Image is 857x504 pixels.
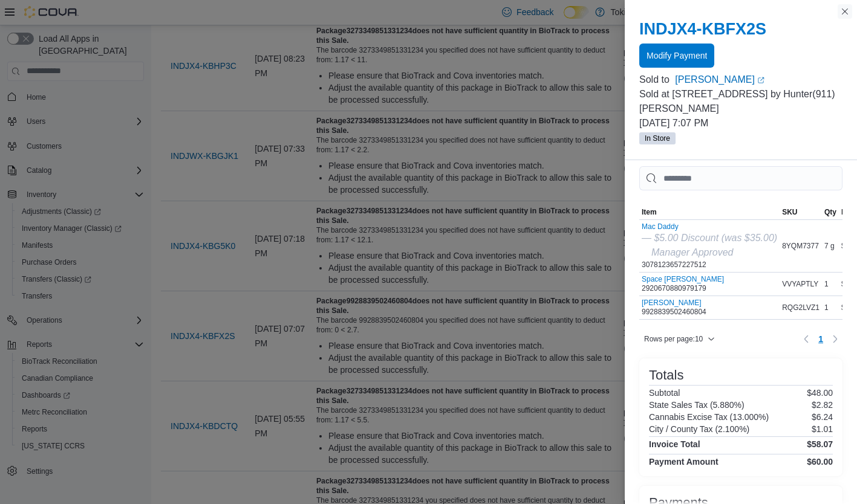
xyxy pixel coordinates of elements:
[813,329,828,349] ul: Pagination for table: MemoryTable from EuiInMemoryTable
[807,439,833,449] h4: $58.07
[639,132,676,144] span: In Store
[642,222,777,270] div: 3078123657227512
[822,300,839,315] div: 1
[812,412,833,422] p: $6.24
[782,303,820,312] span: RQG2LVZ1
[645,133,670,144] span: In Store
[649,412,769,422] h6: Cannabis Excise Tax (13.000%)
[639,166,842,190] input: This is a search bar. As you type, the results lower in the page will automatically filter.
[822,277,839,291] div: 1
[639,87,842,116] p: Sold at [STREET_ADDRESS] by Hunter(911) [PERSON_NAME]
[799,332,813,346] button: Previous page
[822,205,839,219] button: Qty
[828,332,842,346] button: Next page
[782,241,819,251] span: 8YQM7377
[649,457,719,467] h4: Payment Amount
[651,247,734,257] i: Manager Approved
[639,116,842,131] p: [DATE] 7:07 PM
[647,50,707,62] span: Modify Payment
[807,457,833,467] h4: $60.00
[812,424,833,434] p: $1.01
[822,239,839,253] div: 7 g
[813,329,828,349] button: Page 1 of 1
[799,329,842,349] nav: Pagination for table: MemoryTable from EuiInMemoryTable
[838,4,852,19] button: Close this dialog
[642,299,706,317] div: 9928839502460804
[639,332,720,346] button: Rows per page:10
[639,19,842,39] h2: INDJX4-KBFX2S
[649,439,700,449] h4: Invoice Total
[818,333,823,345] span: 1
[807,388,833,398] p: $48.00
[639,205,780,219] button: Item
[757,77,764,84] svg: External link
[780,205,822,219] button: SKU
[812,400,833,410] p: $2.82
[639,44,714,68] button: Modify Payment
[782,207,797,217] span: SKU
[644,334,703,344] span: Rows per page : 10
[639,73,673,87] div: Sold to
[642,207,657,217] span: Item
[642,275,724,283] button: Space [PERSON_NAME]
[675,73,842,87] a: [PERSON_NAME]External link
[649,424,749,434] h6: City / County Tax (2.100%)
[782,279,818,289] span: VVYAPTLY
[649,400,745,410] h6: State Sales Tax (5.880%)
[642,275,724,293] div: 2920670880979179
[649,388,680,398] h6: Subtotal
[642,222,777,231] button: Mac Daddy
[649,368,683,383] h3: Totals
[824,207,836,217] span: Qty
[642,231,777,245] div: — $5.00 Discount (was $35.00)
[642,299,706,307] button: [PERSON_NAME]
